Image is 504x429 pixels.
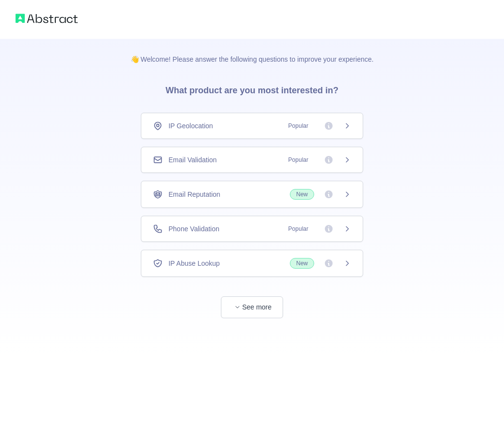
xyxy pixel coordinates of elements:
[168,258,220,268] span: IP Abuse Lookup
[150,64,354,113] h3: What product are you most interested in?
[221,296,283,318] button: See more
[283,121,314,131] span: Popular
[16,12,78,25] img: Abstract logo
[168,121,213,131] span: IP Geolocation
[168,224,219,234] span: Phone Validation
[115,39,389,64] p: 👋 Welcome! Please answer the following questions to improve your experience.
[283,155,314,165] span: Popular
[168,189,220,199] span: Email Reputation
[168,155,217,165] span: Email Validation
[290,258,314,269] span: New
[290,189,314,200] span: New
[283,224,314,234] span: Popular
